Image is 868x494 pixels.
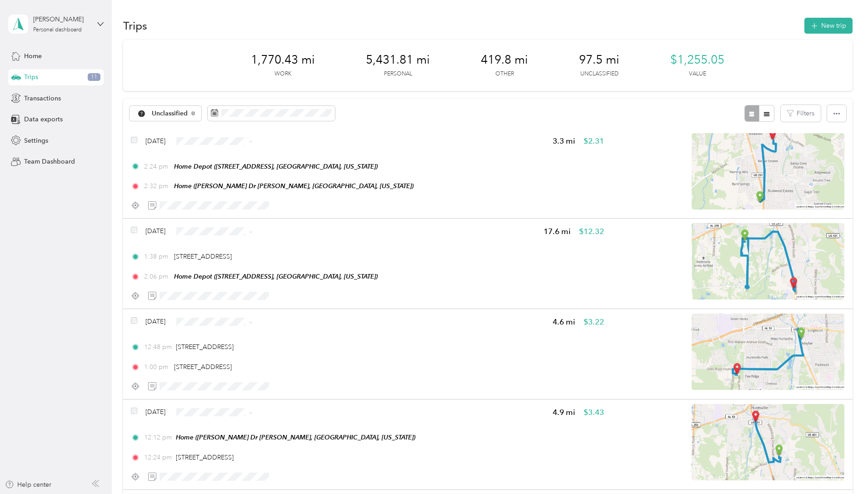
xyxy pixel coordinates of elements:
span: Unclassified [152,110,188,117]
img: minimap [692,223,844,299]
span: 12:24 pm [144,453,172,462]
span: Home ([PERSON_NAME] Dr [PERSON_NAME], [GEOGRAPHIC_DATA], [US_STATE]) [174,182,414,190]
span: Home Depot ([STREET_ADDRESS], [GEOGRAPHIC_DATA], [US_STATE]) [174,273,378,280]
span: 11 [88,73,100,81]
span: 419.8 mi [481,53,528,67]
img: minimap [692,133,844,210]
iframe: Everlance-gr Chat Button Frame [817,443,868,494]
span: 5,431.81 mi [366,53,430,67]
span: [DATE] [145,407,165,417]
span: $3.22 [584,316,604,328]
span: Trips [24,72,38,82]
p: Personal [384,70,412,78]
span: 1:38 pm [144,252,170,261]
span: Team Dashboard [24,157,75,166]
span: $12.32 [579,226,604,237]
img: minimap [692,314,844,390]
span: Transactions [24,94,61,103]
span: $2.31 [584,135,604,147]
span: [STREET_ADDRESS] [176,343,234,351]
span: [DATE] [145,226,165,236]
span: [STREET_ADDRESS] [176,454,234,461]
span: 1:00 pm [144,362,170,372]
h1: Trips [123,21,147,30]
span: [STREET_ADDRESS] [174,363,232,371]
p: Work [274,70,291,78]
span: 1,770.43 mi [251,53,315,67]
button: Help center [5,480,51,489]
p: Value [689,70,706,78]
span: $1,255.05 [670,53,724,67]
div: Personal dashboard [33,27,82,33]
span: Home [24,51,42,61]
span: [STREET_ADDRESS] [174,253,232,260]
span: 12:48 pm [144,342,172,352]
div: [PERSON_NAME] [33,15,90,24]
span: 2:06 pm [144,272,170,281]
span: $3.43 [584,407,604,418]
p: Other [495,70,514,78]
span: 3.3 mi [553,135,575,147]
span: [DATE] [145,136,165,146]
span: Home Depot ([STREET_ADDRESS], [GEOGRAPHIC_DATA], [US_STATE]) [174,163,378,170]
span: Home ([PERSON_NAME] Dr [PERSON_NAME], [GEOGRAPHIC_DATA], [US_STATE]) [176,434,415,441]
span: 12:12 pm [144,433,172,442]
span: Data exports [24,115,63,124]
button: Filters [781,105,821,122]
span: 2:32 pm [144,181,170,191]
span: 17.6 mi [544,226,571,237]
button: New trip [804,18,853,34]
p: Unclassified [580,70,619,78]
span: 4.6 mi [553,316,575,328]
span: Settings [24,136,48,145]
span: 4.9 mi [553,407,575,418]
span: 97.5 mi [579,53,619,67]
span: [DATE] [145,317,165,326]
img: minimap [692,404,844,480]
span: 2:24 pm [144,162,170,171]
